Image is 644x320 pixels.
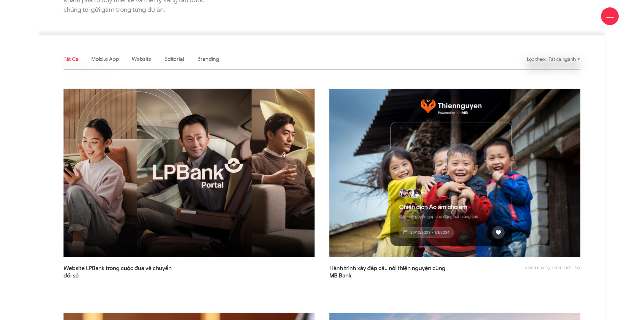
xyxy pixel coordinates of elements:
[329,89,580,257] img: thumb
[329,272,352,280] span: MB Bank
[64,55,78,63] a: Tất cả
[64,265,182,279] span: Website LPBank trong cuộc đua về chuyển
[91,55,119,63] a: Mobile app
[527,54,546,64] div: Lọc theo:
[197,55,219,63] a: Branding
[132,55,152,63] a: Website
[329,265,448,279] a: Hành trình xây đắp cầu nối thiện nguyện cùngMB Bank
[165,55,184,63] a: Editorial
[524,265,548,270] a: Mobile app
[64,265,182,279] a: Website LPBank trong cuộc đua về chuyểnđổi số
[64,272,79,280] span: đổi số
[51,81,327,265] img: LPBank portal
[480,265,580,276] div: ,
[549,54,580,64] div: Tất cả ngành
[329,265,448,279] span: Hành trình xây đắp cầu nối thiện nguyện cùng
[549,265,580,270] a: Chiến lược số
